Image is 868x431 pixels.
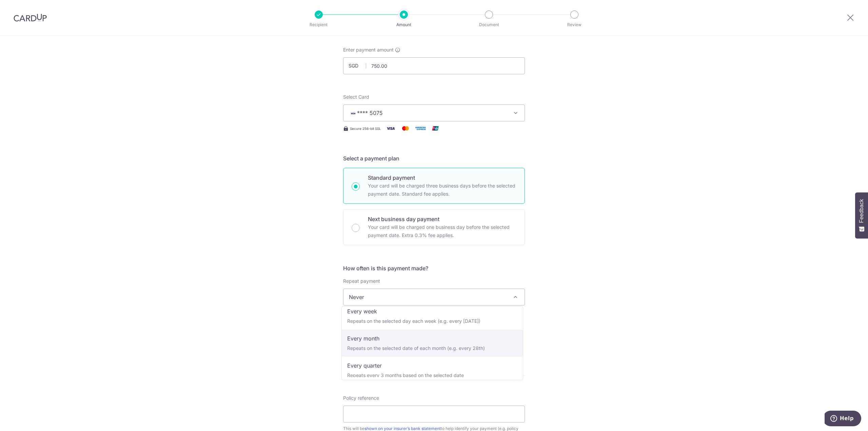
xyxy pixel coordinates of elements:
[343,57,525,74] input: 0.00
[343,94,369,100] span: translation missing: en.payables.payment_networks.credit_card.summary.labels.select_card
[343,395,379,401] label: Policy reference
[343,278,380,285] label: Repeat payment
[399,124,412,133] img: Mastercard
[349,62,366,69] span: SGD
[347,345,485,351] small: Repeats on the selected date of each month (e.g. every 28th)
[347,307,517,315] p: Every week
[343,46,394,53] span: Enter payment amount
[347,372,464,378] small: Repeats every 3 months based on the selected date
[368,174,516,182] p: Standard payment
[384,124,397,133] img: Visa
[14,14,47,22] img: CardUp
[347,361,517,370] p: Every quarter
[343,289,525,305] span: Never
[855,192,868,238] button: Feedback - Show survey
[343,264,525,272] h5: How often is this payment made?
[347,318,480,324] small: Repeats on the selected day each week (e.g. every [DATE])
[464,21,514,28] p: Document
[414,124,427,133] img: American Express
[368,223,516,239] p: Your card will be charged one business day before the selected payment date. Extra 0.3% fee applies.
[825,411,861,428] iframe: Opens a widget where you can find more information
[294,21,344,28] p: Recipient
[368,215,516,223] p: Next business day payment
[859,199,865,223] span: Feedback
[379,21,429,28] p: Amount
[349,111,357,116] img: VISA
[549,21,599,28] p: Review
[343,154,525,162] h5: Select a payment plan
[368,182,516,198] p: Your card will be charged three business days before the selected payment date. Standard fee appl...
[347,334,517,342] p: Every month
[350,126,381,131] span: Secure 256-bit SSL
[429,124,442,133] img: Union Pay
[364,426,441,431] a: shown on your insurer’s bank statement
